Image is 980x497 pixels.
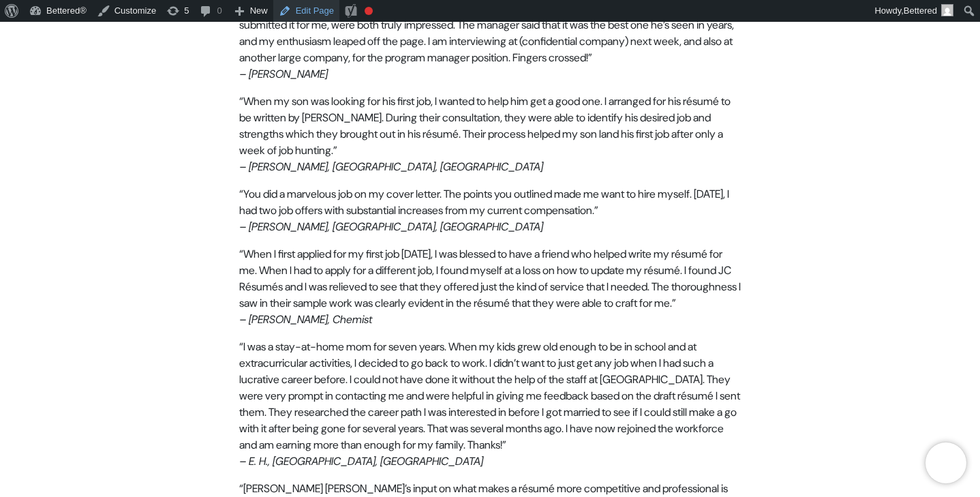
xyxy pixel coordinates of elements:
[365,7,373,15] div: Focus keyphrase not set
[904,5,937,16] span: Bettered
[239,182,741,231] p: “You did a marvelous job on my cover letter. The points you outlined made me want to hire myself....
[239,242,741,324] p: “When I first applied for my first job [DATE], I was blessed to have a friend who helped write my...
[239,308,372,322] em: – [PERSON_NAME], Chemist
[239,63,328,77] em: – [PERSON_NAME]
[239,335,741,466] p: “I was a stay-at-home mom for seven years. When my kids grew old enough to be in school and at ex...
[925,442,966,483] iframe: Brevo live chat
[239,215,543,230] em: – [PERSON_NAME], [GEOGRAPHIC_DATA], [GEOGRAPHIC_DATA]
[239,89,741,171] p: “When my son was looking for his first job, I wanted to help him get a good one. I arranged for h...
[239,450,483,464] em: – E. H., [GEOGRAPHIC_DATA], [GEOGRAPHIC_DATA]
[239,155,543,170] em: – [PERSON_NAME], [GEOGRAPHIC_DATA], [GEOGRAPHIC_DATA]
